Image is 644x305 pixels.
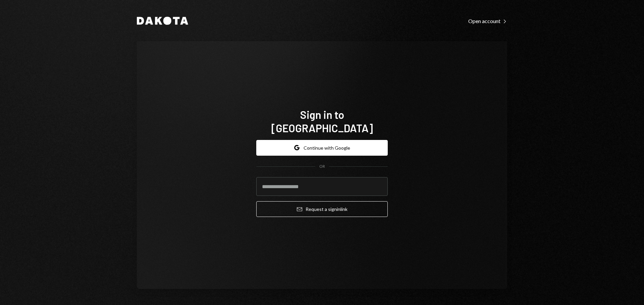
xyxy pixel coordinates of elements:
button: Request a signinlink [256,201,388,217]
h1: Sign in to [GEOGRAPHIC_DATA] [256,108,388,135]
a: Open account [468,17,507,24]
button: Continue with Google [256,140,388,156]
div: Open account [468,18,507,24]
div: OR [319,164,325,169]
